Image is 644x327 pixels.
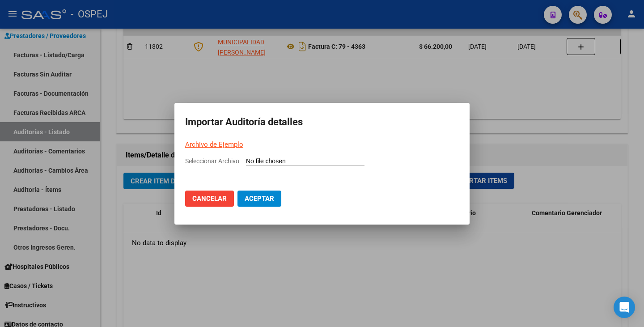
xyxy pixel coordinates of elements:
[185,140,243,149] a: Archivo de Ejemplo
[185,114,459,131] h2: Importar Auditoría detalles
[185,191,234,207] button: Cancelar
[614,297,635,318] div: Open Intercom Messenger
[192,195,227,203] span: Cancelar
[245,195,274,203] span: Aceptar
[185,157,239,165] span: Seleccionar Archivo
[237,191,281,207] button: Aceptar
